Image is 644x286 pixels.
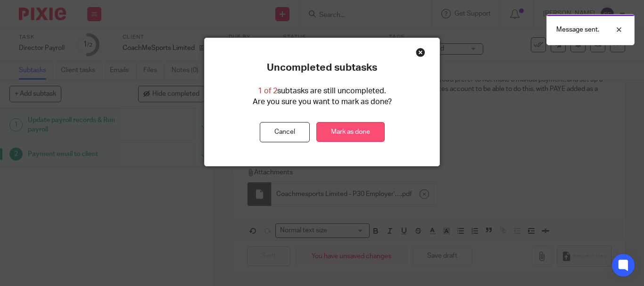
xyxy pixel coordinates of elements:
button: Cancel [260,122,310,142]
p: Are you sure you want to mark as done? [253,97,392,107]
p: Uncompleted subtasks [267,62,377,74]
p: Message sent. [556,25,599,34]
div: Close this dialog window [416,48,425,57]
span: 1 of 2 [258,87,277,95]
a: Mark as done [316,122,385,142]
p: subtasks are still uncompleted. [258,86,386,97]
